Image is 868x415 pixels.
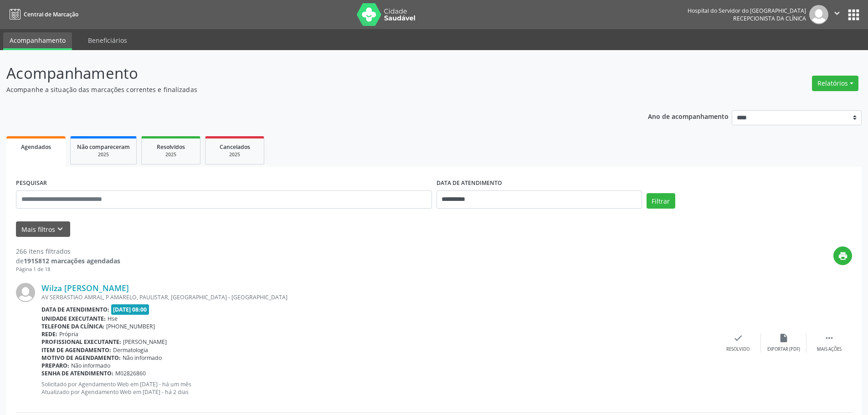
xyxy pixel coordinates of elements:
p: Ano de acompanhamento [648,110,729,122]
b: Data de atendimento: [41,306,109,313]
button: Relatórios [812,76,858,91]
span: Resolvidos [157,143,185,151]
a: Central de Marcação [6,7,78,22]
div: Página 1 de 18 [16,266,120,273]
div: de [16,256,120,266]
b: Preparo: [41,362,69,369]
span: Não informado [123,354,162,362]
img: img [16,283,35,302]
div: Resolvido [726,346,750,353]
button:  [828,5,846,24]
b: Item de agendamento: [41,346,111,354]
p: Solicitado por Agendamento Web em [DATE] - há um mês Atualizado por Agendamento Web em [DATE] - h... [41,380,715,396]
b: Motivo de agendamento: [41,354,121,362]
i: check [733,333,743,343]
strong: 1915812 marcações agendadas [24,256,120,265]
button: print [833,246,852,265]
b: Rede: [41,330,57,338]
span: [DATE] 08:00 [111,304,149,315]
div: 2025 [148,151,194,158]
span: Agendados [21,143,51,151]
span: Não compareceram [77,143,130,151]
a: Beneficiários [82,32,134,48]
b: Unidade executante: [41,315,106,323]
b: Profissional executante: [41,338,121,346]
a: Acompanhamento [3,32,72,50]
b: Telefone da clínica: [41,323,104,330]
div: AV SERBASTIAO AMRAL, P AMARELO, PAULISTAR, [GEOGRAPHIC_DATA] - [GEOGRAPHIC_DATA] [41,293,715,301]
a: Wilza [PERSON_NAME] [41,283,129,293]
span: Não informado [71,362,110,369]
i:  [824,333,834,343]
span: Central de Marcação [24,10,78,18]
div: 266 itens filtrados [16,246,120,256]
span: [PERSON_NAME] [123,338,167,346]
span: Dermatologia [113,346,148,354]
span: [PHONE_NUMBER] [106,323,155,330]
i:  [832,8,842,18]
button: Mais filtroskeyboard_arrow_down [16,221,70,237]
span: M02826860 [115,369,146,377]
span: Hse [108,315,118,323]
div: 2025 [77,151,130,158]
span: Própria [59,330,78,338]
b: Senha de atendimento: [41,369,113,377]
i: keyboard_arrow_down [55,224,65,234]
p: Acompanhe a situação das marcações correntes e finalizadas [6,85,605,94]
div: Mais ações [817,346,842,353]
div: 2025 [212,151,257,158]
label: DATA DE ATENDIMENTO [437,176,502,190]
button: apps [846,7,862,23]
span: Cancelados [220,143,250,151]
div: Exportar (PDF) [767,346,800,353]
label: PESQUISAR [16,176,47,190]
i: print [838,251,848,261]
p: Acompanhamento [6,62,605,85]
i: insert_drive_file [779,333,789,343]
button: Filtrar [647,193,675,209]
div: Hospital do Servidor do [GEOGRAPHIC_DATA] [688,7,806,15]
img: img [809,5,828,24]
span: Recepcionista da clínica [733,15,806,22]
